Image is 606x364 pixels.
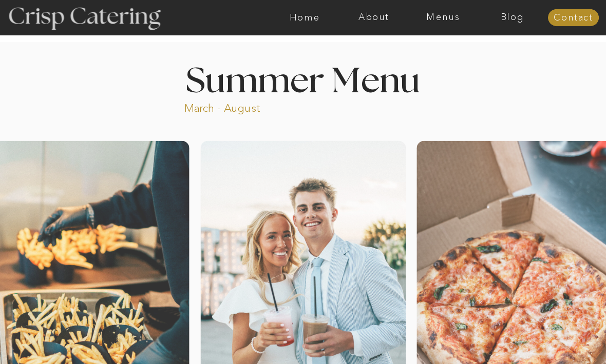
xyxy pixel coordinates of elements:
[184,101,323,113] p: March - August
[339,13,409,23] a: About
[548,13,599,24] a: Contact
[163,64,444,94] h1: Summer Menu
[409,13,478,23] a: Menus
[478,13,547,23] a: Blog
[270,13,339,23] a: Home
